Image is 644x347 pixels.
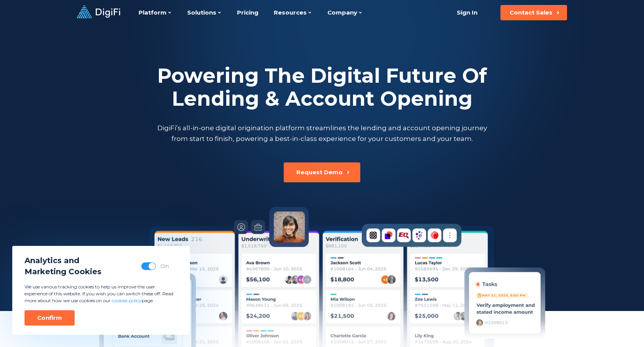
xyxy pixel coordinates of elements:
[510,9,552,16] div: Contact Sales
[500,5,567,20] button: Contact Sales
[160,262,169,270] div: On
[155,123,489,144] p: DigiFi’s all-in-one digital origination platform streamlines the lending and account opening jour...
[447,5,487,20] a: Sign In
[37,314,62,322] div: Confirm
[25,266,101,277] span: Marketing Cookies
[25,255,101,266] span: Analytics and
[284,162,360,182] button: Request Demo
[296,169,343,176] div: Request Demo
[25,283,178,304] p: We use various tracking cookies to help us improve the user experience of this website. If you wi...
[155,64,489,110] h2: Powering The Digital Future Of Lending & Account Opening
[25,310,75,326] button: Confirm
[112,298,142,303] a: cookies policy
